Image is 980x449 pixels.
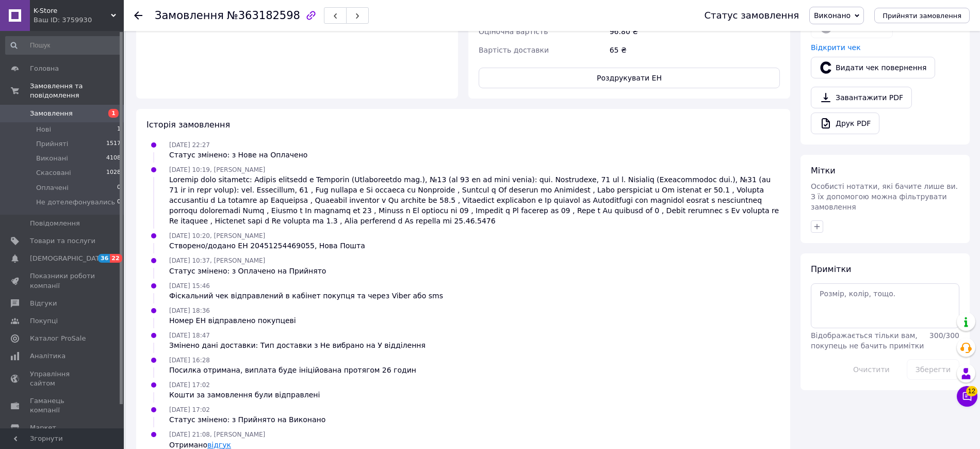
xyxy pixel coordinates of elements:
[108,109,119,118] span: 1
[106,168,121,178] span: 1028
[117,125,121,134] span: 1
[5,36,122,55] input: Пошук
[110,254,122,263] span: 22
[227,9,300,22] span: №363182598
[30,236,95,246] span: Товари та послуги
[36,168,71,178] span: Скасовані
[169,381,210,389] span: [DATE] 17:02
[811,87,912,108] a: Завантажити PDF
[811,166,836,175] span: Мітки
[106,139,121,149] span: 1517
[146,120,230,130] span: Історія замовлення
[811,113,879,134] a: Друк PDF
[30,299,57,308] span: Відгуки
[36,198,115,207] span: Не дотелефонувались
[169,390,320,400] div: Кошти за замовлення були відправлені
[966,386,977,396] span: 12
[169,357,210,364] span: [DATE] 16:28
[30,351,66,361] span: Аналітика
[169,332,210,339] span: [DATE] 18:47
[36,154,68,163] span: Виконані
[929,331,959,340] span: 300 / 300
[30,219,80,228] span: Повідомлення
[30,271,95,290] span: Показники роботи компанії
[30,334,86,343] span: Каталог ProSale
[169,240,365,251] div: Створено/додано ЕН 20451254469055, Нова Пошта
[30,64,59,73] span: Головна
[169,266,326,276] div: Статус змінено: з Оплачено на Прийнято
[169,431,265,438] span: [DATE] 21:08, [PERSON_NAME]
[169,232,265,239] span: [DATE] 10:20, [PERSON_NAME]
[30,254,106,263] span: [DEMOGRAPHIC_DATA]
[155,9,224,22] span: Замовлення
[169,174,780,226] div: Loremip dolo sitametc: Adipis elitsedd e Temporin (Utlaboreetdo mag.), №13 (al 93 en ad mini veni...
[169,291,443,301] div: Фіскальний чек відправлений в кабінет покупця та через Viber або sms
[30,396,95,415] span: Гаманець компанії
[811,331,924,350] span: Відображається тільки вам, покупець не бачить примітки
[36,139,68,149] span: Прийняті
[479,27,548,36] span: Оціночна вартість
[169,406,210,413] span: [DATE] 17:02
[811,57,935,78] button: Видати чек повернення
[169,340,426,350] div: Змінено дані доставки: Тип доставки з Не вибрано на У відділення
[169,365,416,375] div: Посилка отримана, виплата буде ініційована протягом 26 годин
[169,166,265,173] span: [DATE] 10:19, [PERSON_NAME]
[30,423,56,432] span: Маркет
[169,414,325,425] div: Статус змінено: з Прийнято на Виконано
[479,46,549,54] span: Вартість доставки
[30,316,58,326] span: Покупці
[134,10,142,21] div: Повернутися назад
[207,441,231,449] a: відгук
[811,182,958,211] span: Особисті нотатки, які бачите лише ви. З їх допомогою можна фільтрувати замовлення
[169,150,307,160] div: Статус змінено: з Нове на Оплачено
[169,282,210,290] span: [DATE] 15:46
[36,125,51,134] span: Нові
[117,183,121,193] span: 0
[957,386,977,407] button: Чат з покупцем12
[169,307,210,314] span: [DATE] 18:36
[704,10,799,21] div: Статус замовлення
[874,8,970,23] button: Прийняти замовлення
[814,11,851,20] span: Виконано
[883,12,961,20] span: Прийняти замовлення
[608,22,782,41] div: 96.80 ₴
[811,43,861,52] a: Відкрити чек
[34,15,124,25] div: Ваш ID: 3759930
[34,6,111,15] span: K-Store
[169,141,210,149] span: [DATE] 22:27
[30,370,95,388] span: Управління сайтом
[117,198,121,207] span: 0
[169,257,265,264] span: [DATE] 10:37, [PERSON_NAME]
[30,82,124,100] span: Замовлення та повідомлення
[106,154,121,163] span: 4108
[36,183,69,193] span: Оплачені
[169,315,296,326] div: Номер ЕН відправлено покупцеві
[479,68,780,88] button: Роздрукувати ЕН
[30,109,73,118] span: Замовлення
[811,264,851,274] span: Примітки
[98,254,110,263] span: 36
[608,41,782,59] div: 65 ₴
